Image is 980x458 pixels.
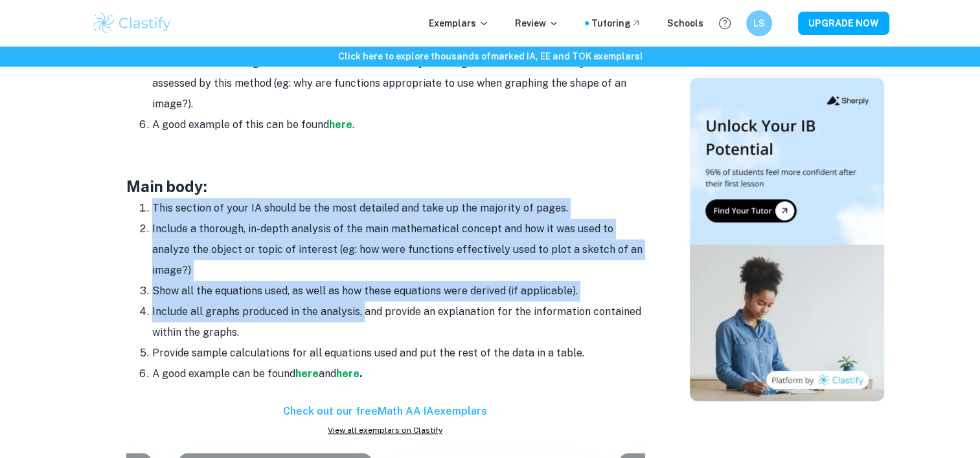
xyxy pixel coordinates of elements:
[91,10,174,36] img: Clastify logo
[591,16,641,30] a: Tutoring
[152,301,644,343] li: Include all graphs produced in the analysis, and provide an explanation for the information conta...
[126,175,644,198] h3: Main body:
[152,114,644,135] li: A good example of this can be found .
[429,16,489,30] p: Exemplars
[746,10,772,36] button: LS
[126,404,644,419] h6: Check out our free Math AA IA exemplars
[295,367,319,380] a: here
[152,281,644,301] li: Show all the equations used, as well as how these equations were derived (if applicable).
[329,118,352,131] a: here
[152,52,644,114] li: Provide a short background information to the main object being studied and include why it can be...
[515,16,559,30] p: Review
[126,424,644,436] a: View all exemplars on Clastify
[667,16,703,30] a: Schools
[152,343,644,364] li: Provide sample calculations for all equations used and put the rest of the data in a table.
[152,198,644,219] li: This section of your IA should be the most detailed and take up the majority of pages.
[152,219,644,281] li: Include a thorough, in-depth analysis of the main mathematical concept and how it was used to ana...
[751,16,766,30] h6: LS
[798,12,889,35] button: UPGRADE NOW
[152,364,644,384] li: A good example can be found and
[714,12,736,34] button: Help and Feedback
[690,78,884,401] img: Thumbnail
[336,367,359,380] a: here
[3,49,977,63] h6: Click here to explore thousands of marked IA, EE and TOK exemplars !
[359,367,362,380] strong: .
